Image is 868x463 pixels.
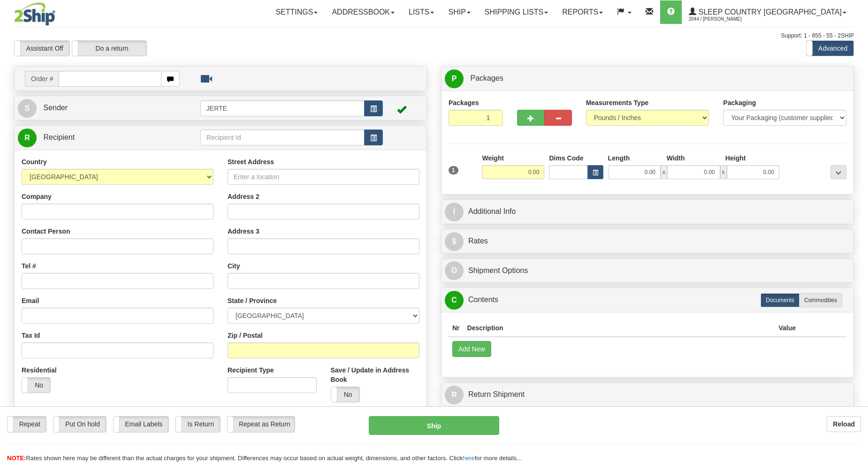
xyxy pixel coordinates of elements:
[830,165,846,179] div: ...
[682,0,853,24] a: Sleep Country [GEOGRAPHIC_DATA] 2044 / [PERSON_NAME]
[8,417,46,432] label: Repeat
[22,261,36,271] label: Tel #
[723,98,756,107] label: Packaging
[445,232,850,251] a: $Rates
[53,417,106,432] label: Put On hold
[696,8,842,16] span: Sleep Country [GEOGRAPHIC_DATA]
[445,261,464,280] span: O
[846,183,867,279] iframe: chat widget
[482,153,503,163] label: Weight
[720,165,727,179] span: x
[228,417,295,432] label: Repeat as Return
[445,261,850,281] a: OShipment Options
[325,0,402,24] a: Addressbook
[445,69,464,88] span: P
[14,32,854,40] div: Support: 1 - 855 - 55 - 2SHIP
[725,153,746,163] label: Height
[268,0,325,24] a: Settings
[22,227,70,236] label: Contact Person
[449,319,464,337] th: Nr
[661,165,667,179] span: x
[369,416,499,435] button: Ship
[18,99,200,118] a: S Sender
[463,455,475,462] a: here
[228,365,274,375] label: Recipient Type
[445,202,850,221] a: IAdditional Info
[114,417,168,432] label: Email Labels
[775,319,799,337] th: Value
[445,290,850,310] a: CContents
[549,153,583,163] label: Dims Code
[18,129,37,147] span: R
[445,203,464,221] span: I
[22,296,39,305] label: Email
[18,99,37,118] span: S
[441,0,477,24] a: Ship
[833,420,855,428] b: Reload
[228,192,259,201] label: Address 2
[14,2,55,26] img: logo2044.jpg
[449,98,479,107] label: Packages
[228,331,263,340] label: Zip / Postal
[228,157,274,167] label: Street Address
[402,0,441,24] a: Lists
[200,100,365,116] input: Sender Id
[445,69,850,88] a: P Packages
[807,41,853,56] label: Advanced
[228,169,419,185] input: Enter a location
[228,227,259,236] label: Address 3
[22,331,40,340] label: Tax Id
[200,129,365,145] input: Recipient Id
[228,296,277,305] label: State / Province
[72,41,146,56] label: Do a return
[586,98,649,107] label: Measurements Type
[761,293,799,307] label: Documents
[445,291,464,310] span: C
[555,0,610,24] a: Reports
[43,104,68,112] span: Sender
[22,378,50,393] label: No
[25,71,59,87] span: Order #
[22,192,52,201] label: Company
[22,365,57,375] label: Residential
[608,153,630,163] label: Length
[445,385,850,404] a: RReturn Shipment
[827,416,861,432] button: Reload
[176,417,220,432] label: Is Return
[452,341,491,357] button: Add New
[18,128,180,147] a: R Recipient
[43,133,75,141] span: Recipient
[331,387,359,402] label: No
[464,319,775,337] th: Description
[228,261,240,271] label: City
[445,386,464,404] span: R
[799,293,842,307] label: Commodities
[689,15,759,24] span: 2044 / [PERSON_NAME]
[470,74,503,82] span: Packages
[22,157,47,167] label: Country
[449,166,458,175] span: 1
[667,153,685,163] label: Width
[7,455,26,462] span: NOTE:
[15,41,69,56] label: Assistant Off
[331,365,420,384] label: Save / Update in Address Book
[478,0,555,24] a: Shipping lists
[445,232,464,251] span: $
